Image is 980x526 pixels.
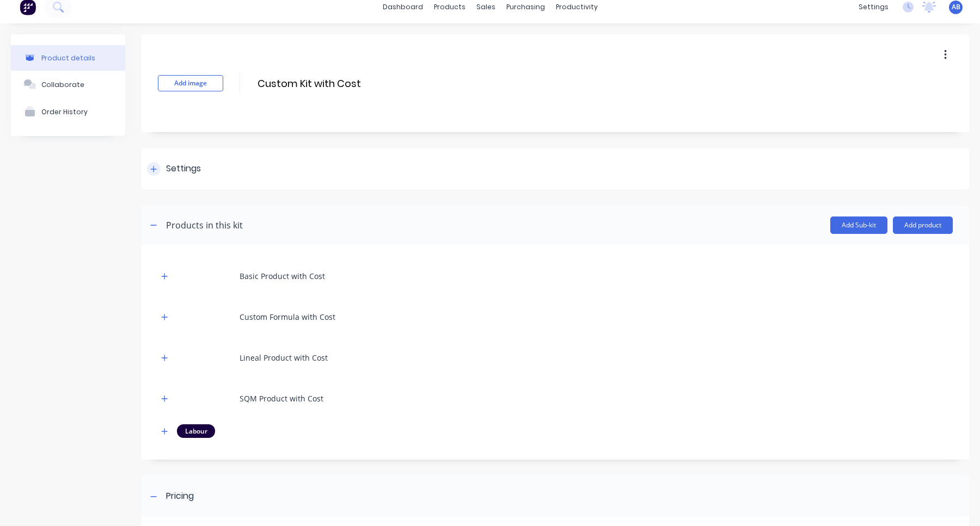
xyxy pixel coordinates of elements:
div: Collaborate [41,81,84,89]
button: Product details [11,45,125,71]
div: Product details [41,54,95,62]
div: SQM Product with Cost [240,393,323,404]
div: Lineal Product with Cost [240,352,328,363]
input: Enter kit name [256,76,449,91]
div: Basic Product with Cost [240,270,325,282]
div: Settings [166,162,201,176]
button: Collaborate [11,71,125,98]
button: Add product [893,216,953,234]
button: Add image [158,75,223,91]
div: Custom Formula with Cost [240,311,335,323]
span: AB [952,2,960,12]
div: Labour [177,424,215,437]
button: Add Sub-kit [830,216,887,234]
div: Order History [41,108,88,116]
div: Products in this kit [166,219,243,232]
button: Order History [11,98,125,125]
div: Pricing [166,490,194,503]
